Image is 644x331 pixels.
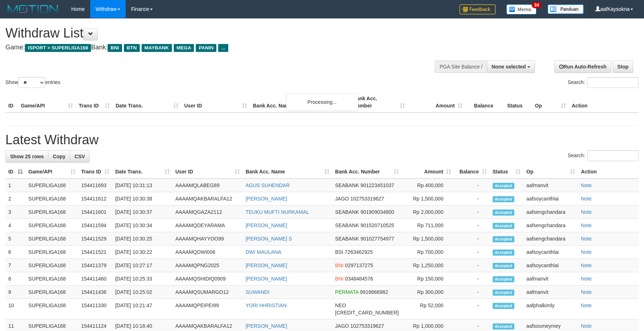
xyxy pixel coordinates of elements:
td: [DATE] 10:30:38 [112,192,173,206]
span: Copy 0297137275 to clipboard [345,262,373,268]
td: Rp 300,000 [402,286,454,299]
span: Accepted [493,183,514,189]
td: - [454,192,489,206]
th: Balance [466,92,504,112]
div: PGA Site Balance / [435,61,487,73]
td: 154411460 [78,272,112,286]
a: Note [581,222,592,228]
a: [PERSON_NAME] [246,262,287,268]
td: 2 [5,192,26,206]
span: Copy 102753319627 to clipboard [350,323,384,329]
a: Note [581,289,592,295]
td: aafmanvit [523,272,578,286]
span: Copy 102753319627 to clipboard [350,196,384,202]
span: NEO [335,303,346,308]
span: Copy 9916666982 to clipboard [360,289,388,295]
td: AAAAMQDWI006 [173,246,243,259]
a: AGUS SUHENDAR [246,182,290,188]
th: Status: activate to sort column ascending [490,165,524,178]
a: Note [581,276,592,282]
td: 154411521 [78,246,112,259]
a: DWI MAULANA [246,249,281,255]
td: [DATE] 10:31:13 [112,178,173,192]
th: Trans ID: activate to sort column ascending [78,165,112,178]
span: SEABANK [335,236,359,242]
td: [DATE] 10:30:37 [112,206,173,219]
td: Rp 1,250,000 [402,259,454,272]
button: None selected [487,61,535,73]
td: 3 [5,206,26,219]
a: Stop [613,61,633,73]
td: Rp 1,500,000 [402,192,454,206]
td: 154411693 [78,178,112,192]
th: Date Trans.: activate to sort column ascending [112,165,173,178]
a: CSV [70,150,90,163]
th: Action [569,92,639,112]
span: Accepted [493,250,514,256]
td: SUPERLIGA168 [26,178,78,192]
td: aafmanvit [523,286,578,299]
img: Feedback.jpg [459,4,496,14]
span: BNI [108,44,122,52]
td: 154411601 [78,206,112,219]
a: Note [581,323,592,329]
th: Bank Acc. Number [350,92,408,112]
label: Search: [568,77,639,88]
td: - [454,206,489,219]
span: BNI [335,276,343,282]
th: User ID: activate to sort column ascending [173,165,243,178]
td: 1 [5,178,26,192]
td: 10 [5,299,26,319]
td: Rp 52,000 [402,299,454,319]
a: Note [581,209,592,215]
th: User ID [181,92,250,112]
span: SEABANK [335,209,359,215]
a: Run Auto-Refresh [554,61,611,73]
div: Processing... [286,93,358,111]
a: Note [581,249,592,255]
span: Accepted [493,223,514,229]
td: SUPERLIGA168 [26,219,78,232]
span: SEABANK [335,222,359,228]
span: Accepted [493,263,514,269]
td: SUPERLIGA168 [26,272,78,286]
th: Game/API: activate to sort column ascending [26,165,78,178]
span: ISPORT > SUPERLIGA168 [25,44,91,52]
a: YORI HHRISTIAN [246,303,287,308]
th: Bank Acc. Name: activate to sort column ascending [243,165,332,178]
td: 154411594 [78,219,112,232]
span: Accepted [493,209,514,216]
h1: Withdraw List [5,26,422,40]
span: Copy 5859459201250908 to clipboard [335,310,399,315]
td: Rp 150,000 [402,272,454,286]
td: [DATE] 10:25:33 [112,272,173,286]
span: Copy 901223451037 to clipboard [360,182,394,188]
th: Balance: activate to sort column ascending [454,165,489,178]
img: Button%20Memo.svg [506,4,537,14]
td: SUPERLIGA168 [26,192,78,206]
span: Copy 901027754977 to clipboard [360,236,394,242]
td: 154411379 [78,259,112,272]
span: MEGA [174,44,194,52]
td: SUPERLIGA168 [26,232,78,246]
span: Copy 901520710525 to clipboard [360,222,394,228]
span: Accepted [493,276,514,282]
h4: Game: Bank: [5,44,422,51]
select: Showentries [18,77,45,88]
td: - [454,219,489,232]
th: ID: activate to sort column descending [5,165,26,178]
span: Accepted [493,323,514,330]
td: aafsoycanthlai [523,259,578,272]
span: JAGO [335,196,349,202]
span: MAYBANK [142,44,172,52]
th: Op: activate to sort column ascending [523,165,578,178]
span: Copy 901909034800 to clipboard [360,209,394,215]
td: AAAAMQPNG2025 [173,259,243,272]
label: Search: [568,150,639,161]
td: 4 [5,219,26,232]
span: BTN [124,44,140,52]
td: AAAAMQSHIDIQ0909 [173,272,243,286]
td: Rp 400,000 [402,178,454,192]
span: ... [218,44,228,52]
a: Note [581,262,592,268]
